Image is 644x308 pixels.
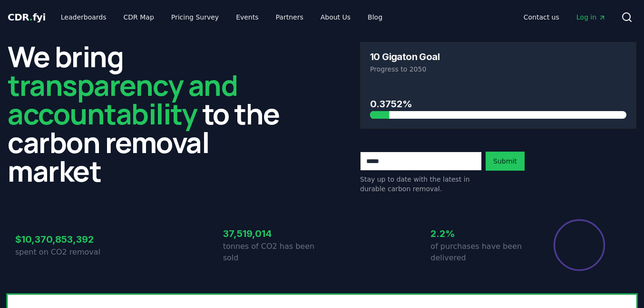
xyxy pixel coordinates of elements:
a: CDR Map [116,9,162,26]
a: Events [228,9,266,26]
span: transparency and accountability [8,65,237,133]
nav: Main [516,9,614,26]
h3: 2.2% [430,226,529,241]
h3: 0.3752% [370,97,626,111]
a: Contact us [516,9,567,26]
p: Stay up to date with the latest in durable carbon removal. [360,175,482,194]
h3: 10 Gigaton Goal [370,52,439,62]
a: CDR.fyi [8,10,46,24]
nav: Main [53,9,390,26]
p: Progress to 2050 [370,64,626,74]
button: Submit [486,152,525,171]
a: Pricing Survey [164,9,226,26]
span: Log in [576,12,606,22]
span: . [29,11,33,23]
h3: $10,370,853,392 [15,232,114,246]
a: Leaderboards [53,9,114,26]
p: tonnes of CO2 has been sold [223,241,322,264]
span: CDR fyi [8,11,46,23]
a: Partners [268,9,311,26]
a: About Us [313,9,358,26]
a: Log in [569,9,614,26]
p: of purchases have been delivered [430,241,529,264]
a: Blog [360,9,390,26]
h3: 37,519,014 [223,226,322,241]
h2: We bring to the carbon removal market [8,42,284,185]
div: Percentage of sales delivered [553,218,606,272]
p: spent on CO2 removal [15,246,114,258]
